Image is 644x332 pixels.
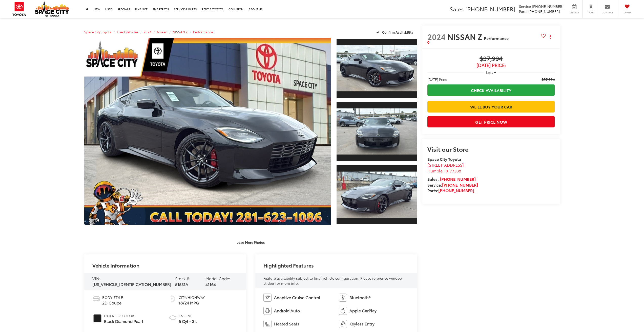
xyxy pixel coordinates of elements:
span: Sales [450,5,464,13]
span: Apple CarPlay [349,308,377,314]
a: We'll Buy Your Car [427,101,555,112]
span: [DATE] Price: [427,63,555,68]
span: Bluetooth® [349,295,370,300]
a: [PHONE_NUMBER] [442,182,478,188]
button: Load More Photos [233,238,268,247]
img: Android Auto [263,307,272,315]
img: Space City Toyota [35,1,69,17]
span: Contact [602,11,613,14]
span: 51531A [175,281,188,287]
span: Android Auto [274,308,300,314]
span: 77338 [450,168,461,173]
span: #1D1D1D [93,314,101,322]
span: dropdown dots [550,35,551,39]
span: 6 Cyl - 3 L [179,318,197,324]
button: Confirm Availability [373,28,417,36]
span: [US_VEHICLE_IDENTIFICATION_NUMBER] [92,281,171,287]
a: Used Vehicles [117,30,138,34]
span: , [427,168,461,173]
strong: Parts: [427,187,474,193]
span: [STREET_ADDRESS] [427,162,464,168]
span: Stock #: [175,275,191,281]
img: 2024 Nissan NISSAN Z Performance [82,37,334,226]
img: 2024 Nissan NISSAN Z Performance [336,45,418,92]
h2: Vehicle Information [92,262,139,268]
span: NISSAN Z [447,31,484,42]
span: Model Code: [205,275,230,281]
a: [PHONE_NUMBER] [440,176,476,182]
span: Service [569,11,580,14]
a: Check Availability [427,84,555,96]
a: Nissan [157,30,167,34]
span: $37,994 [427,55,555,63]
span: Humble [427,168,443,173]
span: $37,994 [542,77,555,82]
span: Black Diamond Pearl [104,318,143,324]
img: Adaptive Cruise Control [263,294,272,302]
span: Parts [519,9,527,14]
a: Expand Photo 2 [337,101,417,162]
img: Heated Seats [263,320,272,328]
span: [PHONE_NUMBER] [532,4,564,9]
button: Get Price Now [427,116,555,127]
span: [PHONE_NUMBER] [528,9,560,14]
a: Space City Toyota [84,30,112,34]
button: Actions [546,32,555,41]
span: Feature availability subject to final vehicle configuration. Please reference window sticker for ... [263,276,403,286]
span: Performance [484,35,509,41]
img: Keyless Entry [339,320,347,328]
span: City/Highway [179,295,205,300]
span: Body Style [102,295,123,300]
img: 2024 Nissan NISSAN Z Performance [336,108,418,155]
span: Sales: [427,176,439,182]
h2: Highlighted Features [263,262,314,268]
span: Less [486,70,493,75]
span: Service [519,4,531,9]
span: Adaptive Cruise Control [274,295,320,300]
a: Performance [193,30,213,34]
a: [PHONE_NUMBER] [438,187,474,193]
a: [STREET_ADDRESS] Humble,TX 77338 [427,162,464,173]
strong: Service: [427,182,478,188]
span: 41164 [205,281,216,287]
strong: Space City Toyota [427,156,461,162]
span: 2D Coupe [102,300,123,306]
img: Fuel Economy [169,295,177,303]
span: TX [444,168,449,173]
a: Expand Photo 1 [337,38,417,99]
span: Exterior Color [104,313,143,318]
a: Expand Photo 3 [337,165,417,225]
span: [PHONE_NUMBER] [465,5,515,13]
span: 2024 [427,31,446,42]
button: Less [484,68,499,77]
span: Confirm Availability [382,30,413,34]
span: Saved [621,11,633,14]
a: Expand Photo 0 [84,38,331,225]
img: Apple CarPlay [339,307,347,315]
a: 2024 [143,30,152,34]
span: [DATE] Price: [427,77,448,82]
h2: Visit our Store [427,146,555,152]
span: VIN: [92,275,100,281]
span: Map [585,11,596,14]
img: Bluetooth® [339,294,347,302]
a: NISSAN Z [173,30,188,34]
span: Engine [179,313,197,318]
img: 2024 Nissan NISSAN Z Performance [336,172,418,218]
span: 18/24 MPG [179,300,205,306]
